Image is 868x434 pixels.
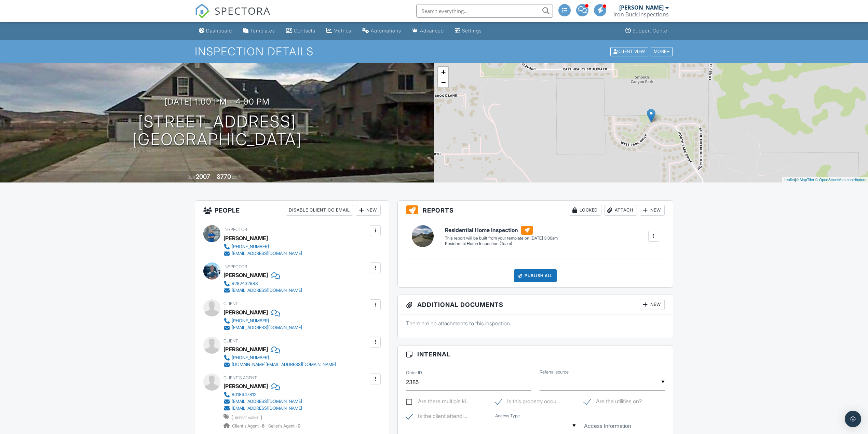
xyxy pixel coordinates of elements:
[406,398,470,407] label: Are there multiple kitchens?
[223,338,238,343] span: Client
[232,251,302,256] div: [EMAIL_ADDRESS][DOMAIN_NAME]
[445,226,558,235] h6: Residential Home Inspection
[406,320,665,327] p: There are no attachments to this inspection.
[514,269,557,282] div: Publish All
[540,369,569,375] label: Referral source
[294,28,315,33] div: Contacts
[195,3,210,18] img: The Best Home Inspection Software - Spectora
[438,77,448,87] a: Zoom out
[356,205,381,216] div: New
[619,4,664,11] div: [PERSON_NAME]
[223,405,302,412] a: [EMAIL_ADDRESS][DOMAIN_NAME]
[438,67,448,77] a: Zoom in
[195,201,389,220] h3: People
[613,11,669,18] div: Iron Buck Inspections
[132,113,302,149] h1: [STREET_ADDRESS] [GEOGRAPHIC_DATA]
[406,413,467,421] label: Is the client attending a walkthrough at the end of the inspection?
[268,423,300,429] span: Seller's Agent -
[196,173,210,180] div: 2007
[196,25,235,37] a: Dashboard
[223,280,302,287] a: 9282432988
[360,25,404,37] a: Automations (Advanced)
[815,178,866,182] a: © OpenStreetMap contributors
[604,205,637,216] div: Attach
[250,28,275,33] div: Templates
[223,270,268,280] div: [PERSON_NAME]
[165,97,270,106] h3: [DATE] 1:00 pm - 4:00 pm
[195,9,271,24] a: SPECTORA
[223,391,302,398] a: 8018647812
[232,281,258,286] div: 9282432988
[334,28,351,33] div: Metrics
[584,422,631,430] label: Access Information
[398,201,673,220] h3: Reports
[286,205,353,216] div: Disable Client CC Email
[223,301,238,306] span: Client
[232,175,242,180] span: sq. ft.
[232,392,256,397] div: 8018647812
[633,28,669,33] div: Support Center
[640,205,665,216] div: New
[223,361,336,368] a: [DOMAIN_NAME][EMAIL_ADDRESS][DOMAIN_NAME]
[398,295,673,314] h3: Additional Documents
[283,25,318,37] a: Contacts
[623,25,672,37] a: Support Center
[232,318,269,324] div: [PHONE_NUMBER]
[223,243,302,250] a: [PHONE_NUMBER]
[232,355,269,361] div: [PHONE_NUMBER]
[610,49,650,54] a: Client View
[215,3,271,18] span: SPECTORA
[223,375,257,380] span: Client's Agent
[240,25,278,37] a: Templates
[784,178,795,182] a: Leaflet
[406,370,422,376] label: Order ID
[495,413,520,419] label: Access Type
[223,227,247,232] span: Inspector
[223,307,268,317] div: [PERSON_NAME]
[223,250,302,257] a: [EMAIL_ADDRESS][DOMAIN_NAME]
[232,362,336,367] div: [DOMAIN_NAME][EMAIL_ADDRESS][DOMAIN_NAME]
[232,325,302,330] div: [EMAIL_ADDRESS][DOMAIN_NAME]
[796,178,814,182] a: © MapTiler
[223,233,268,243] div: [PERSON_NAME]
[223,354,336,361] a: [PHONE_NUMBER]
[232,423,266,429] span: Client's Agent -
[845,411,861,427] div: Open Intercom Messenger
[409,25,447,37] a: Advanced
[223,344,268,354] div: [PERSON_NAME]
[445,241,558,247] div: Residential Home Inspection (Team)
[569,205,601,216] div: Locked
[420,28,444,33] div: Advanced
[782,177,868,183] div: |
[223,317,302,324] a: [PHONE_NUMBER]
[232,244,269,249] div: [PHONE_NUMBER]
[640,299,665,310] div: New
[452,25,485,37] a: Settings
[232,406,302,411] div: [EMAIL_ADDRESS][DOMAIN_NAME]
[217,173,231,180] div: 3770
[651,47,673,56] div: More
[416,4,553,18] input: Search everything...
[223,398,302,405] a: [EMAIL_ADDRESS][DOMAIN_NAME]
[298,423,300,429] strong: 0
[324,25,354,37] a: Metrics
[223,264,247,269] span: Inspector
[223,324,302,331] a: [EMAIL_ADDRESS][DOMAIN_NAME]
[223,381,268,391] a: [PERSON_NAME]
[398,345,673,363] h3: Internal
[232,415,262,420] span: repeat agent
[495,398,560,407] label: Is this property occupied?
[195,45,673,57] h1: Inspection Details
[445,235,558,241] div: This report will be built from your template on [DATE] 3:00am
[462,28,482,33] div: Settings
[262,423,265,429] strong: 6
[232,399,302,404] div: [EMAIL_ADDRESS][DOMAIN_NAME]
[232,288,302,293] div: [EMAIL_ADDRESS][DOMAIN_NAME]
[584,398,642,407] label: Are the utilities on?
[610,47,648,56] div: Client View
[187,175,195,180] span: Built
[223,287,302,294] a: [EMAIL_ADDRESS][DOMAIN_NAME]
[206,28,232,33] div: Dashboard
[371,28,401,33] div: Automations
